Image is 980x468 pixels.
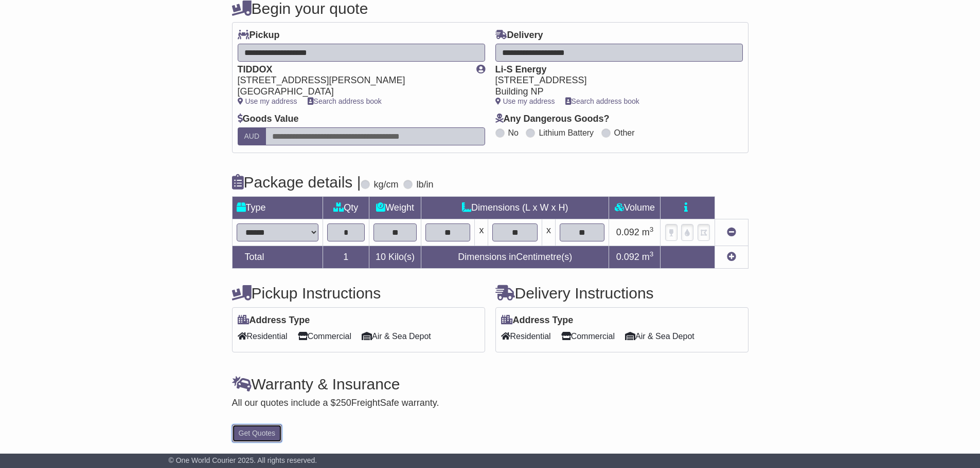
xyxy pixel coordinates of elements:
span: Air & Sea Depot [625,328,694,344]
a: Add new item [727,252,736,262]
span: Residential [501,328,551,344]
span: © One World Courier 2025. All rights reserved. [169,456,317,464]
sup: 3 [650,250,654,258]
span: Air & Sea Depot [362,328,431,344]
label: Lithium Battery [539,128,594,138]
td: Dimensions in Centimetre(s) [421,246,609,268]
label: Address Type [238,315,310,326]
label: Goods Value [238,114,299,125]
div: [GEOGRAPHIC_DATA] [238,86,466,98]
label: Address Type [501,315,574,326]
td: 1 [323,246,369,268]
h4: Pickup Instructions [232,285,485,302]
span: m [642,227,654,237]
span: Commercial [298,328,351,344]
sup: 3 [650,226,654,233]
td: Dimensions (L x W x H) [421,196,609,219]
label: Delivery [495,30,543,41]
td: Volume [609,196,661,219]
label: kg/cm [373,179,398,191]
h4: Warranty & Insurance [232,376,749,392]
label: Other [614,128,635,138]
td: Type [232,196,323,219]
label: Pickup [238,30,280,41]
label: Any Dangerous Goods? [495,114,610,125]
span: 0.092 [616,227,639,237]
span: Residential [238,328,288,344]
label: AUD [238,127,266,145]
div: [STREET_ADDRESS][PERSON_NAME] [238,75,466,86]
a: Use my address [238,97,297,105]
td: x [542,219,555,246]
td: Total [232,246,323,268]
td: x [475,219,488,246]
div: All our quotes include a $ FreightSafe warranty. [232,398,749,409]
div: [STREET_ADDRESS] [495,75,733,86]
a: Search address book [308,97,382,105]
h4: Delivery Instructions [495,285,749,302]
a: Use my address [495,97,555,105]
a: Remove this item [727,227,736,237]
div: TIDDOX [238,64,466,76]
label: No [508,128,519,138]
td: Kilo(s) [369,246,421,268]
label: lb/in [416,179,433,191]
h4: Package details | [232,174,361,191]
span: Commercial [561,328,615,344]
div: Li-S Energy [495,64,733,76]
div: Building NP [495,86,733,98]
span: 0.092 [616,252,639,262]
td: Qty [323,196,369,219]
td: Weight [369,196,421,219]
button: Get Quotes [232,424,282,442]
span: 10 [376,252,386,262]
span: 250 [336,398,351,408]
span: m [642,252,654,262]
a: Search address book [565,97,639,105]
